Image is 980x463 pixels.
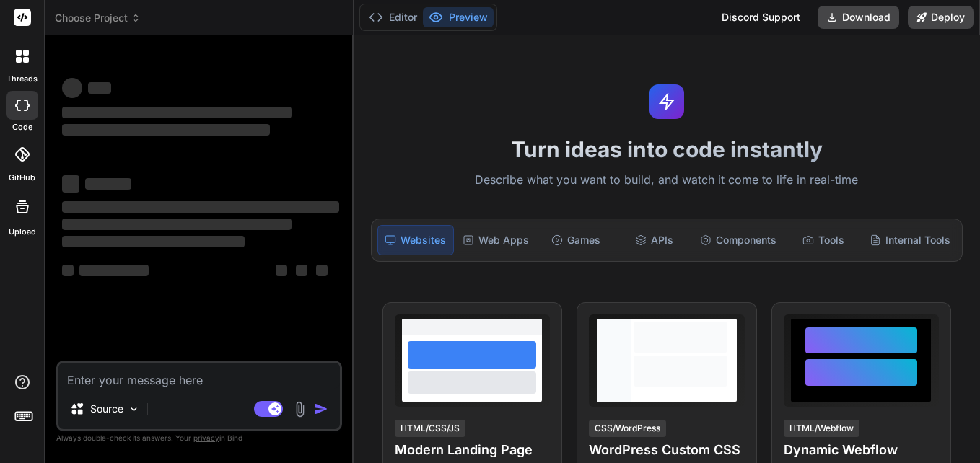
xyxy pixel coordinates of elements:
[62,219,292,230] span: ‌
[85,178,131,190] span: ‌
[362,171,971,190] p: Describe what you want to build, and watch it come to life in real-time
[589,440,744,460] h4: WordPress Custom CSS
[457,225,535,255] div: Web Apps
[62,201,339,213] span: ‌
[864,225,956,255] div: Internal Tools
[589,420,666,437] div: CSS/WordPress
[193,433,219,442] span: privacy
[62,236,245,247] span: ‌
[908,6,974,29] button: Deploy
[538,225,613,255] div: Games
[62,175,79,193] span: ‌
[694,225,782,255] div: Components
[88,82,111,94] span: ‌
[314,402,328,416] img: icon
[62,265,74,276] span: ‌
[362,136,971,162] h1: Turn ideas into code instantly
[9,172,35,184] label: GitHub
[55,11,141,25] span: Choose Project
[128,403,140,415] img: Pick Models
[62,78,82,98] span: ‌
[56,431,342,445] p: Always double-check its answers. Your in Bind
[292,401,308,418] img: attachment
[79,265,149,276] span: ‌
[62,107,292,118] span: ‌
[818,6,899,29] button: Download
[9,226,36,238] label: Upload
[12,121,32,133] label: code
[395,440,550,460] h4: Modern Landing Page
[713,6,809,29] div: Discord Support
[363,7,423,27] button: Editor
[276,265,287,276] span: ‌
[395,420,465,437] div: HTML/CSS/JS
[6,73,38,85] label: threads
[616,225,692,255] div: APIs
[296,265,307,276] span: ‌
[377,225,455,255] div: Websites
[785,225,861,255] div: Tools
[62,124,270,136] span: ‌
[423,7,494,27] button: Preview
[90,402,123,416] p: Source
[316,265,328,276] span: ‌
[784,420,859,437] div: HTML/Webflow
